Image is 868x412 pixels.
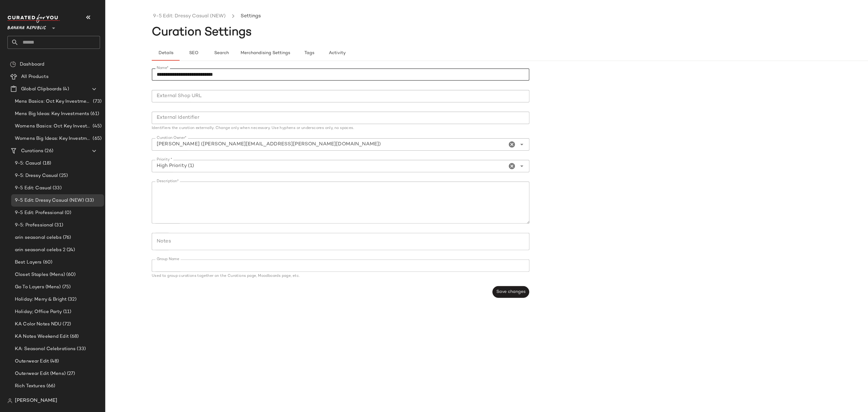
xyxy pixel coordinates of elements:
span: KA Color Notes NDU [15,321,62,328]
div: Identifiers the curation externally. Change only when necessary. Use hyphens or underscores only,... [152,127,530,130]
span: 9-5: Dressy Casual [15,172,58,179]
span: 9-5 Edit: Casual [15,185,51,192]
span: (4) [62,86,69,93]
span: Outerwear Edit [15,358,49,365]
span: (26) [43,148,53,155]
span: Rich Textures [15,383,45,390]
img: svg%3e [10,61,16,67]
span: Outerwear Edit (Mens) [15,370,66,377]
span: Mens Basics: Oct Key Investments [15,98,92,105]
span: 9-5: Casual [15,160,41,167]
a: 9-5 Edit: Dressy Casual (NEW) [153,12,226,20]
img: svg%3e [7,398,12,403]
span: Dashboard [20,61,44,68]
span: (61) [89,110,99,118]
span: Banana Republic [7,21,46,32]
span: (18) [41,160,51,167]
span: (27) [66,370,75,377]
span: (60) [65,271,76,278]
span: (66) [45,383,55,390]
span: Womens Big Ideas: Key Investments [15,135,91,142]
span: (32) [67,296,76,303]
span: (33) [76,345,86,353]
span: Details [158,51,173,56]
span: (48) [49,358,59,365]
span: (72) [62,321,71,328]
span: KA: Seasonal Celebrations [15,345,76,353]
i: Open [518,141,526,148]
span: 9-5: Professional [15,222,53,229]
span: Curations [21,148,43,155]
span: Womens Basics: Oct Key Investments [15,123,91,130]
span: 9-5 Edit: Dressy Casual (NEW) [15,197,84,204]
i: Open [518,162,526,170]
span: (68) [69,333,79,340]
span: Best Layers [15,259,42,266]
span: Curation Settings [152,26,252,39]
span: (75) [61,284,71,291]
span: Save changes [496,290,526,294]
span: Holiday: Merry & Bright [15,296,67,303]
span: (25) [58,172,68,179]
span: Holiday; Office Party [15,308,62,315]
span: (0) [63,209,71,217]
span: Merchandising Settings [240,51,290,56]
span: Closet Staples (Mens) [15,271,65,278]
i: Clear Priority * [508,162,516,170]
span: arin seasonal celebs [15,234,62,241]
div: Used to group curations together on the Curations page, Moodboards page, etc. [152,274,530,278]
span: (24) [65,247,75,254]
span: (65) [91,135,102,142]
li: Settings [239,12,262,20]
span: (33) [51,185,62,192]
span: (11) [62,308,72,315]
span: [PERSON_NAME] [15,397,57,405]
span: (60) [42,259,53,266]
span: 9-5 Edit: Professional [15,209,63,217]
span: KA Notes Weekend Edit [15,333,69,340]
img: cfy_white_logo.C9jOOHJF.svg [7,14,60,23]
span: (76) [62,234,71,241]
span: Search [214,51,229,56]
span: Go To Layers (Mens) [15,284,61,291]
i: Clear Curation Owner* [508,141,516,148]
span: SEO [189,51,198,56]
span: All Products [21,73,49,80]
span: Tags [304,51,314,56]
span: Mens Big Ideas: Key Investments [15,110,89,118]
span: Global Clipboards [21,86,62,93]
span: arin seasonal celebs 2 [15,247,65,254]
span: (73) [92,98,102,105]
span: (45) [91,123,102,130]
span: Activity [329,51,346,56]
span: (33) [84,197,94,204]
span: (31) [53,222,63,229]
button: Save changes [492,286,529,298]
